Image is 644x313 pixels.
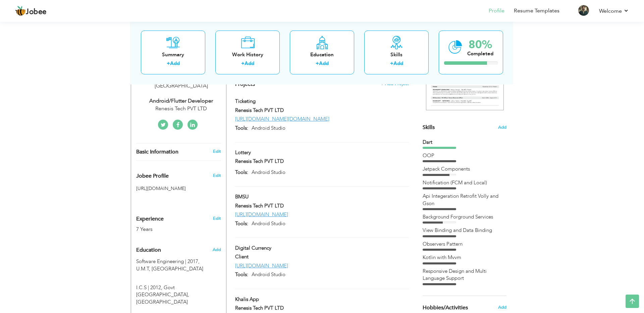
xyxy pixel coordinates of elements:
[136,247,161,253] span: Education
[599,7,629,15] a: Welcome
[235,98,348,105] label: Ticketing
[131,166,226,183] div: Enhance your career by creating a custom URL for your Jobee public profile.
[498,304,506,310] span: Add
[235,193,348,200] label: BMSU
[235,253,348,260] label: Client
[423,227,506,234] div: View Binding and Data Binding
[489,7,504,15] a: Profile
[136,284,162,291] span: I.C.S, Govt Shalimar College, 2012
[393,60,403,67] a: Add
[167,60,170,67] label: +
[131,258,226,272] div: Software Engineering, 2017
[221,51,274,58] div: Work History
[248,271,409,278] p: Android Studio
[15,6,47,16] a: Jobee
[316,60,319,67] label: +
[213,173,221,179] span: Edit
[235,107,348,114] label: Renesis Tech PVT LTD
[235,271,248,278] label: Tools:
[213,247,221,253] span: Add
[390,60,393,67] label: +
[235,305,348,312] label: Renesis Tech PVT LTD
[423,254,506,261] div: Kotlin with Mvvm
[248,169,409,176] p: Android Studio
[136,173,169,179] span: Jobee Profile
[423,166,506,173] div: Jetpack Components
[136,105,226,113] div: Renesis Tech PVT LTD
[248,125,409,132] p: Android Studio
[235,158,348,165] label: Renesis Tech PVT LTD
[213,215,221,222] a: Edit
[370,51,423,58] div: Skills
[578,5,589,16] img: Profile Img
[235,116,329,122] a: [URL][DOMAIN_NAME][DOMAIN_NAME]
[381,81,409,86] span: + Add Project
[423,305,468,311] span: Hobbies/Activities
[136,284,189,305] span: Govt [GEOGRAPHIC_DATA], [GEOGRAPHIC_DATA]
[170,60,180,67] a: Add
[235,245,348,252] label: Digital Currency
[235,169,248,176] label: Tools:
[136,216,164,222] span: Experience
[423,152,506,159] div: OOP
[319,60,329,67] a: Add
[235,202,348,209] label: Renesis Tech PVT LTD
[423,241,506,248] div: Observers Pattern
[235,81,409,87] h4: This helps to highlight the project, tools and skills you have worked on.
[467,39,493,50] div: 80%
[146,51,200,58] div: Summary
[423,124,435,131] span: Skills
[423,268,506,282] div: Responsive Design and Multi Language Support
[131,274,226,306] div: I.C.S, 2012
[235,220,248,227] label: Tools:
[136,149,178,155] span: Basic Information
[136,258,200,265] span: Software Engineering, U.M.T, 2017
[136,186,221,191] h5: [URL][DOMAIN_NAME]
[136,97,226,105] div: Android/Flutter Developer
[235,296,348,303] label: Khalis App
[467,50,493,57] div: Completed
[26,8,47,16] span: Jobee
[241,60,245,67] label: +
[498,124,506,131] span: Add
[235,211,288,218] a: [URL][DOMAIN_NAME]
[423,179,506,186] div: Notification (FCM and Local)
[514,7,559,15] a: Resume Templates
[136,265,203,272] span: U.M.T, [GEOGRAPHIC_DATA]
[136,195,162,202] iframe: fb:share_button Facebook Social Plugin
[295,51,349,58] div: Education
[235,149,348,156] label: Lottery
[245,60,254,67] a: Add
[136,226,205,233] div: 7 Years
[248,220,409,227] p: Android Studio
[423,213,506,221] div: Background Forground Services
[423,139,506,146] div: Dart
[423,193,506,207] div: Api Integeration Retrofit Volly and Gson
[235,125,248,132] label: Tools:
[15,6,26,16] img: jobee.io
[213,148,221,154] a: Edit
[235,262,288,269] a: [URL][DOMAIN_NAME]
